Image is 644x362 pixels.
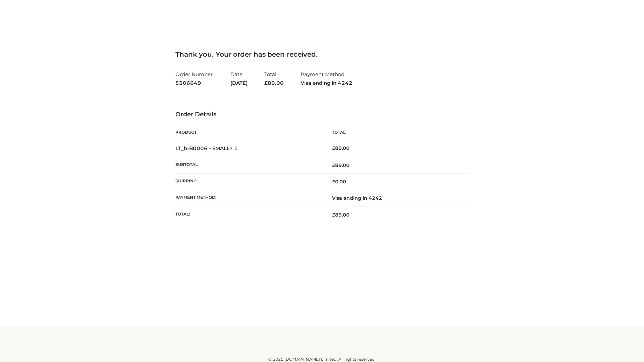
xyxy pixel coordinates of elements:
span: £ [264,80,268,86]
span: £ [332,179,335,185]
th: Total [322,125,469,140]
span: 89.00 [332,212,350,218]
strong: LT_b-B0006 - SMALL [175,145,238,152]
th: Payment method: [175,190,322,206]
span: £ [332,212,335,218]
bdi: 0.00 [332,179,346,185]
strong: Visa ending in 4242 [301,79,353,87]
span: £ [332,145,335,151]
th: Shipping: [175,174,322,190]
strong: [DATE] [230,79,248,87]
li: Date: [230,68,248,89]
bdi: 89.00 [332,145,350,151]
strong: × 1 [230,145,238,152]
th: Subtotal: [175,157,322,173]
li: Total: [264,68,284,89]
td: Visa ending in 4242 [322,190,469,206]
h3: Order Details [175,111,469,118]
li: Order Number: [175,68,214,89]
span: 89.00 [264,80,284,86]
th: Total: [175,206,322,223]
span: 89.00 [332,162,350,168]
li: Payment Method: [301,68,353,89]
strong: 5306649 [175,79,214,87]
h3: Thank you. Your order has been received. [175,50,469,58]
th: Product [175,125,322,140]
span: £ [332,162,335,168]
